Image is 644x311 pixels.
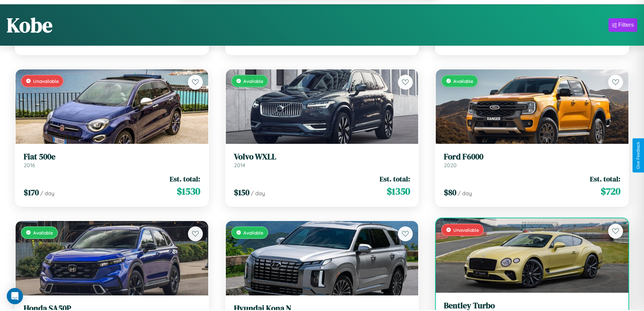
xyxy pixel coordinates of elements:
span: $ 1530 [177,184,200,198]
span: Available [243,230,263,236]
span: $ 170 [24,187,39,198]
span: $ 80 [444,187,456,198]
a: Ford F60002020 [444,152,620,169]
h3: Fiat 500e [24,152,200,162]
div: Open Intercom Messenger [7,288,23,304]
span: / day [251,190,265,197]
button: Filters [609,18,637,32]
h3: Ford F6000 [444,152,620,162]
span: 2020 [444,162,457,169]
a: Volvo WXLL2014 [234,152,410,169]
span: $ 1350 [387,184,410,198]
span: Available [33,230,53,236]
span: Est. total: [170,174,200,184]
span: Est. total: [380,174,410,184]
span: $ 720 [601,184,620,198]
span: Unavailable [453,227,479,233]
span: Unavailable [33,78,59,84]
span: 2014 [234,162,245,169]
h3: Volvo WXLL [234,152,410,162]
h3: Bentley Turbo [444,301,620,311]
span: $ 150 [234,187,249,198]
div: Filters [618,22,634,28]
span: / day [458,190,472,197]
span: Available [453,78,473,84]
a: Fiat 500e2016 [24,152,200,169]
h1: Kobe [7,11,52,39]
div: Give Feedback [636,142,641,169]
span: 2016 [24,162,35,169]
span: / day [40,190,54,197]
span: Est. total: [590,174,620,184]
span: Available [243,78,263,84]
